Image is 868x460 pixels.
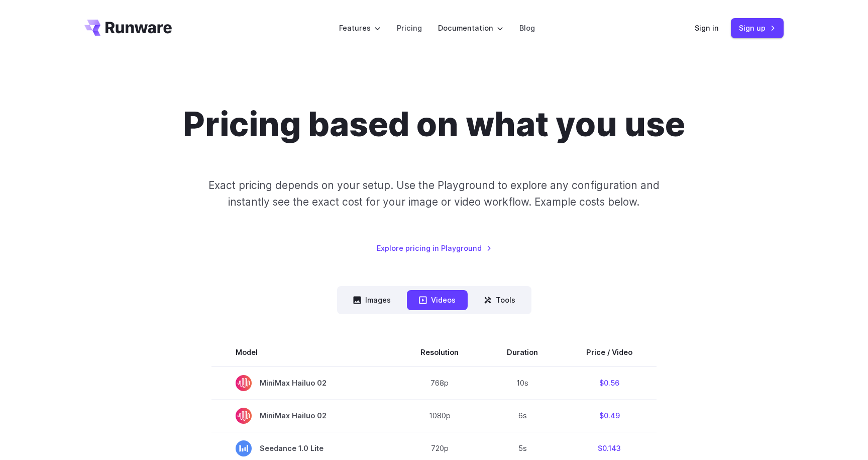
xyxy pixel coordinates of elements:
[562,338,657,366] th: Price / Video
[396,366,483,400] td: 768p
[695,22,719,34] a: Sign in
[397,22,422,34] a: Pricing
[562,399,657,432] td: $0.49
[341,290,403,310] button: Images
[211,338,396,366] th: Model
[483,366,562,400] td: 10s
[339,22,381,34] label: Features
[562,366,657,400] td: $0.56
[472,290,527,310] button: Tools
[236,440,372,456] span: Seedance 1.0 Lite
[189,177,679,211] p: Exact pricing depends on your setup. Use the Playground to explore any configuration and instantl...
[407,290,468,310] button: Videos
[377,242,492,254] a: Explore pricing in Playground
[438,22,503,34] label: Documentation
[731,18,784,38] a: Sign up
[236,375,372,391] span: MiniMax Hailuo 02
[483,338,562,366] th: Duration
[483,399,562,432] td: 6s
[84,20,172,36] a: Go to /
[396,399,483,432] td: 1080p
[183,105,685,145] h1: Pricing based on what you use
[396,338,483,366] th: Resolution
[519,22,535,34] a: Blog
[236,408,372,424] span: MiniMax Hailuo 02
